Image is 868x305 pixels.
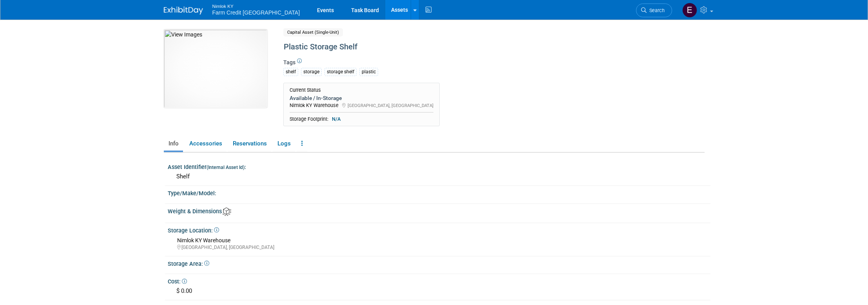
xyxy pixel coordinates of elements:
span: N/A [330,116,343,123]
img: ExhibitDay [164,7,203,15]
div: Current Status [290,87,433,93]
div: Cost: [168,276,710,285]
span: Farm Credit [GEOGRAPHIC_DATA] [212,9,300,16]
a: Logs [273,137,295,151]
img: View Images [164,29,267,108]
a: Info [164,137,183,151]
div: Available / In-Storage [290,94,433,102]
span: Nimlok KY Warehouse [290,102,339,108]
div: Weight & Dimensions [168,205,710,216]
div: Tags [283,58,640,81]
div: Shelf [174,171,705,183]
span: Search [647,7,665,13]
div: plastic [359,68,378,76]
a: Accessories [185,137,227,151]
span: Nimlok KY [212,2,300,10]
div: shelf [283,68,298,76]
img: Asset Weight and Dimensions [223,207,231,216]
span: Storage Area: [168,261,209,267]
div: Storage Footprint: [290,116,433,123]
div: [GEOGRAPHIC_DATA], [GEOGRAPHIC_DATA] [177,244,705,251]
small: (Internal Asset Id) [207,165,245,170]
span: [GEOGRAPHIC_DATA], [GEOGRAPHIC_DATA] [348,103,433,108]
div: storage shelf [324,68,357,76]
span: Nimlok KY Warehouse [177,237,230,243]
div: $ 0.00 [174,285,705,297]
span: Capital Asset (Single-Unit) [283,28,343,36]
a: Search [636,4,672,17]
div: Plastic Storage Shelf [281,40,640,54]
a: Reservations [228,137,271,151]
div: Type/Make/Model: [168,187,710,197]
div: Asset Identifier : [168,161,710,171]
div: Storage Location: [168,225,710,234]
div: storage [301,68,322,76]
img: Elizabeth Woods [682,3,697,18]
